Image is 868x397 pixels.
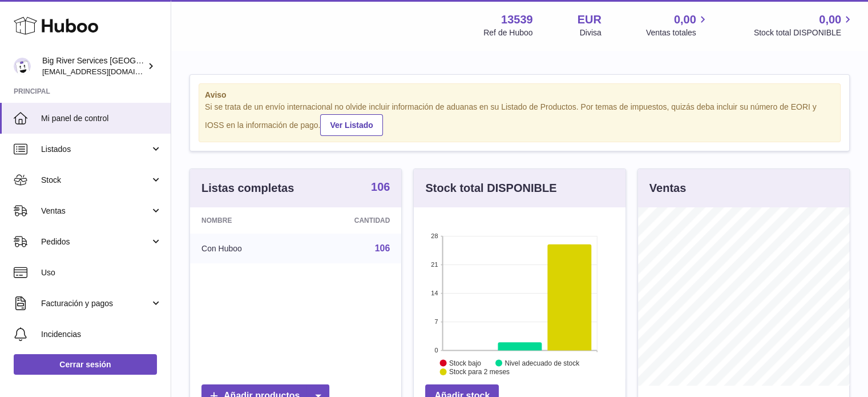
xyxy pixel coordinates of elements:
span: Mi panel de control [41,113,162,124]
h3: Listas completas [201,181,294,196]
span: Ventas totales [646,27,709,38]
span: [EMAIL_ADDRESS][DOMAIN_NAME] [42,67,168,76]
text: 7 [435,318,438,325]
a: Cerrar sesión [14,354,157,375]
span: Incidencias [41,329,162,340]
div: Big River Services [GEOGRAPHIC_DATA] [42,55,145,77]
img: internalAdmin-13539@internal.huboo.com [14,58,31,75]
span: Uso [41,267,162,278]
div: Si se trata de un envío internacional no olvide incluir información de aduanas en su Listado de P... [205,102,834,136]
th: Nombre [190,207,300,234]
strong: 106 [371,181,390,193]
span: Ventas [41,206,150,216]
a: 0,00 Ventas totales [646,12,709,38]
strong: 13539 [501,12,533,27]
text: 28 [431,232,438,239]
h3: Ventas [649,181,686,196]
strong: Aviso [205,90,834,101]
text: Stock bajo [449,359,481,367]
strong: EUR [578,12,601,27]
span: Stock total DISPONIBLE [754,27,854,38]
div: Divisa [580,27,601,38]
h3: Stock total DISPONIBLE [425,181,556,196]
span: 0,00 [819,12,841,27]
span: Facturación y pagos [41,298,150,309]
text: Stock para 2 meses [449,368,510,376]
text: 21 [431,261,438,268]
span: Listados [41,144,150,155]
a: 106 [375,243,390,253]
a: 106 [371,181,390,195]
span: Stock [41,175,150,186]
text: Nivel adecuado de stock [505,359,580,367]
div: Ref de Huboo [483,27,532,38]
a: 0,00 Stock total DISPONIBLE [754,12,854,38]
span: Pedidos [41,236,150,247]
span: 0,00 [674,12,696,27]
text: 14 [431,290,438,296]
text: 0 [435,347,438,354]
td: Con Huboo [190,234,300,263]
a: Ver Listado [320,114,382,136]
th: Cantidad [300,207,401,234]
